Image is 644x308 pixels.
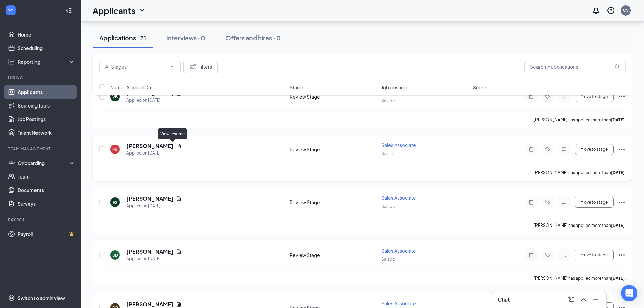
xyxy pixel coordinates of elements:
[126,248,173,255] h5: [PERSON_NAME]
[18,294,65,301] div: Switch to admin view
[166,33,205,42] div: Interviews · 0
[381,142,416,148] span: Sales Associate
[18,227,75,241] a: PayrollCrown
[381,195,416,201] span: Sales Associate
[18,112,75,126] a: Job Postings
[621,285,637,301] div: Open Intercom Messenger
[18,126,75,139] a: Talent Network
[567,295,575,304] svg: ComposeMessage
[473,84,486,91] span: Score
[618,198,626,206] svg: Ellipses
[110,84,151,91] span: Name · Applied On
[611,276,625,281] b: [DATE]
[534,170,626,175] p: [PERSON_NAME] has applied more than .
[126,255,182,262] div: Applied on [DATE]
[381,300,416,306] span: Sales Associate
[544,147,552,152] svg: Tag
[623,7,629,13] div: CV
[18,85,75,99] a: Applicants
[560,199,568,205] svg: ChatInactive
[8,160,15,166] svg: UserCheck
[99,33,146,42] div: Applications · 21
[381,84,407,91] span: Job posting
[534,222,626,228] p: [PERSON_NAME] has applied more than .
[381,257,395,262] span: Salado
[183,60,218,73] button: Filter Filters
[126,203,182,209] div: Applied on [DATE]
[590,294,601,305] button: Minimize
[18,197,75,210] a: Surveys
[18,170,75,183] a: Team
[176,196,182,202] svg: Document
[290,84,303,91] span: Stage
[225,33,281,42] div: Offers and hires · 0
[126,150,182,157] div: Applied on [DATE]
[18,183,75,197] a: Documents
[126,142,173,150] h5: [PERSON_NAME]
[607,6,615,15] svg: QuestionInfo
[169,64,175,69] svg: ChevronDown
[534,275,626,281] p: [PERSON_NAME] has applied more than .
[176,143,182,149] svg: Document
[18,41,75,55] a: Scheduling
[113,199,118,205] div: ES
[566,294,577,305] button: ComposeMessage
[527,199,535,205] svg: Note
[105,63,167,70] input: All Stages
[65,7,72,14] svg: Collapse
[290,252,377,258] div: Review Stage
[544,199,552,205] svg: Tag
[534,117,626,123] p: [PERSON_NAME] has applied more than .
[575,197,614,208] button: Move to stage
[176,249,182,254] svg: Document
[592,6,600,15] svg: Notifications
[592,295,600,304] svg: Minimize
[290,199,377,206] div: Review Stage
[18,99,75,112] a: Sourcing Tools
[575,250,614,260] button: Move to stage
[93,5,135,16] h1: Applicants
[614,64,620,69] svg: MagnifyingGlass
[611,223,625,228] b: [DATE]
[578,294,589,305] button: ChevronUp
[189,63,197,71] svg: Filter
[611,117,625,122] b: [DATE]
[7,7,14,14] svg: WorkstreamLogo
[527,147,535,152] svg: Note
[126,301,173,308] h5: [PERSON_NAME]
[18,28,75,41] a: Home
[8,75,74,81] div: Hiring
[381,247,416,254] span: Sales Associate
[524,60,626,73] input: Search in applications
[8,146,74,152] div: Team Management
[112,147,118,152] div: ML
[381,151,395,156] span: Salado
[560,252,568,258] svg: ChatInactive
[138,6,146,15] svg: ChevronDown
[611,170,625,175] b: [DATE]
[176,302,182,307] svg: Document
[560,147,568,152] svg: ChatInactive
[8,58,15,65] svg: Analysis
[158,128,187,139] div: View resume
[18,160,70,166] div: Onboarding
[8,217,74,223] div: Payroll
[618,145,626,153] svg: Ellipses
[290,146,377,153] div: Review Stage
[18,58,76,65] div: Reporting
[498,296,510,303] h3: Chat
[112,252,118,258] div: SD
[579,295,588,304] svg: ChevronUp
[8,294,15,301] svg: Settings
[618,251,626,259] svg: Ellipses
[544,252,552,258] svg: Tag
[126,195,173,203] h5: [PERSON_NAME]
[381,204,395,209] span: Salado
[527,252,535,258] svg: Note
[575,144,614,155] button: Move to stage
